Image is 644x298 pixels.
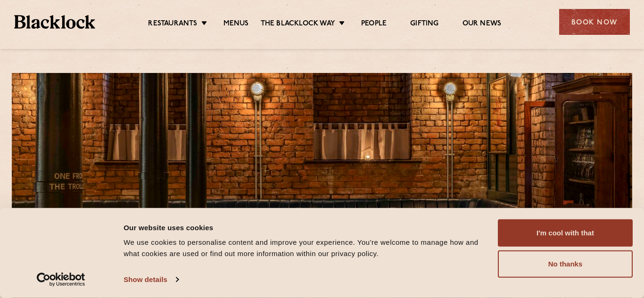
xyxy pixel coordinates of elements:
img: BL_Textured_Logo-footer-cropped.svg [14,15,95,29]
a: Show details [124,273,178,287]
a: People [361,19,387,30]
a: Our News [462,19,502,30]
button: I'm cool with that [498,219,633,247]
div: Our website uses cookies [124,222,487,233]
button: No thanks [498,250,633,278]
a: Usercentrics Cookiebot - opens in a new window [20,273,102,287]
a: The Blacklock Way [261,19,335,30]
div: We use cookies to personalise content and improve your experience. You're welcome to manage how a... [124,237,487,259]
a: Gifting [410,19,438,30]
div: Book Now [559,9,630,35]
a: Restaurants [148,19,197,30]
a: Menus [223,19,249,30]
